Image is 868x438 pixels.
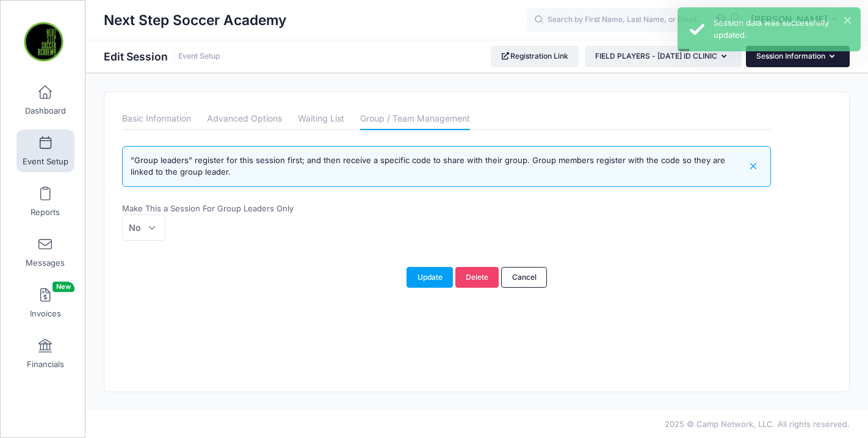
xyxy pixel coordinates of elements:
button: [PERSON_NAME] [743,6,850,34]
button: Update [407,267,453,288]
h1: Next Step Soccer Academy [104,6,286,34]
a: Basic Information [122,108,191,130]
span: No [129,221,141,234]
input: Search by First Name, Last Name, or Email... [527,8,710,32]
button: FIELD PLAYERS - [DATE] ID CLINIC [585,46,742,67]
label: Make This a Session For Group Leaders Only [122,203,447,215]
div: "Group leaders" register for this session first; and then receive a specific code to share with t... [131,155,744,178]
span: 2025 © Camp Network, LLC. All rights reserved. [665,419,850,429]
a: Event Setup [178,52,220,61]
span: New [52,282,74,292]
a: Financials [16,332,74,375]
button: × [844,17,851,24]
a: Group / Team Management [360,108,470,130]
span: Dashboard [25,106,66,116]
a: Cancel [501,267,547,288]
div: Session data was successfully updated. [714,17,851,41]
span: Reports [31,207,60,217]
a: Event Setup [16,130,74,172]
span: No [122,214,165,241]
span: FIELD PLAYERS - [DATE] ID CLINIC [595,51,717,60]
h1: Edit Session [104,50,220,63]
a: Waiting List [298,108,344,130]
a: Advanced Options [207,108,282,130]
button: Session Information [746,46,850,67]
a: Dashboard [16,79,74,122]
a: InvoicesNew [16,282,74,324]
span: Financials [27,359,64,370]
a: Registration Link [491,46,579,67]
span: Invoices [30,308,61,319]
span: Event Setup [23,156,68,167]
a: Messages [16,231,74,274]
a: Reports [16,180,74,223]
a: Next Step Soccer Academy [1,13,86,71]
img: Next Step Soccer Academy [21,19,67,65]
a: Delete [455,267,499,288]
span: Messages [26,258,65,268]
